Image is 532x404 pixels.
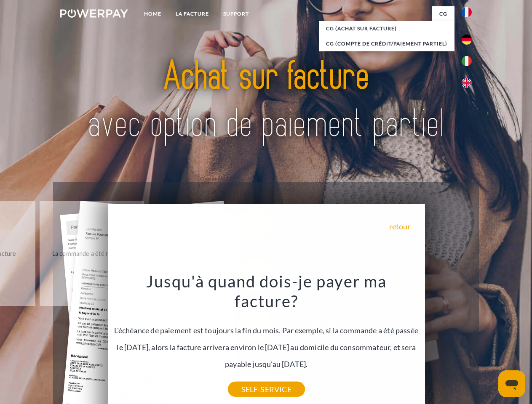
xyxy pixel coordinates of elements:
[319,21,454,36] a: CG (achat sur facture)
[80,40,452,161] img: title-powerpay_fr.svg
[112,271,420,311] h3: Jusqu'à quand dois-je payer ma facture?
[432,6,454,21] a: CG
[216,6,256,21] a: Support
[462,7,472,17] img: fr
[462,56,472,66] img: it
[228,382,305,397] a: SELF-SERVICE
[389,223,411,230] a: retour
[60,9,128,18] img: logo-powerpay-white.svg
[137,6,168,21] a: Home
[319,36,454,51] a: CG (Compte de crédit/paiement partiel)
[498,370,525,397] iframe: Bouton de lancement de la fenêtre de messagerie
[462,78,472,88] img: en
[45,247,139,259] div: La commande a été renvoyée
[168,6,216,21] a: LA FACTURE
[112,271,420,389] div: L'échéance de paiement est toujours la fin du mois. Par exemple, si la commande a été passée le [...
[462,35,472,45] img: de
